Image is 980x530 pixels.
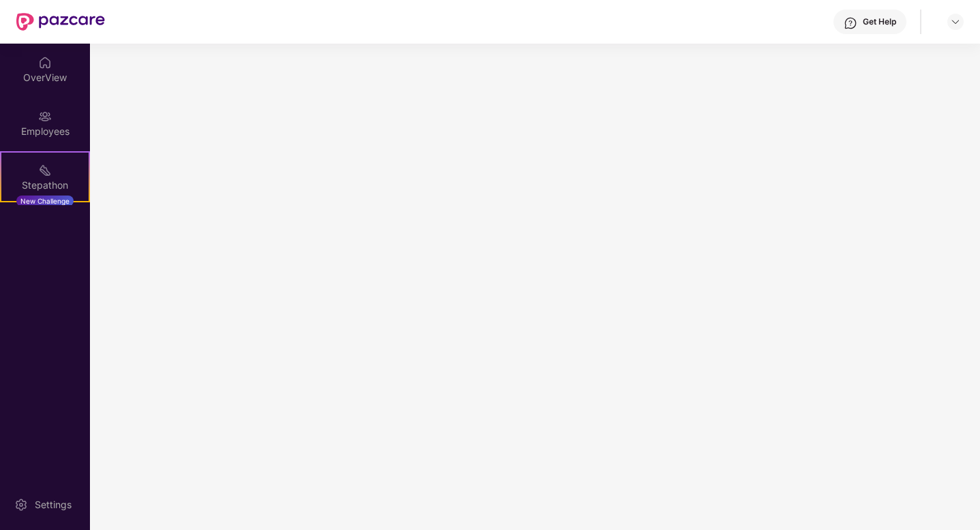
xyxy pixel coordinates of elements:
[31,498,76,512] div: Settings
[863,16,896,27] div: Get Help
[844,16,857,30] img: svg+xml;base64,PHN2ZyBpZD0iSGVscC0zMngzMiIgeG1sbnM9Imh0dHA6Ly93d3cudzMub3JnLzIwMDAvc3ZnIiB3aWR0aD...
[950,16,961,27] img: svg+xml;base64,PHN2ZyBpZD0iRHJvcGRvd24tMzJ4MzIiIHhtbG5zPSJodHRwOi8vd3d3LnczLm9yZy8yMDAwL3N2ZyIgd2...
[16,196,74,206] div: New Challenge
[16,13,105,31] img: New Pazcare Logo
[38,163,52,177] img: svg+xml;base64,PHN2ZyB4bWxucz0iaHR0cDovL3d3dy53My5vcmcvMjAwMC9zdmciIHdpZHRoPSIyMSIgaGVpZ2h0PSIyMC...
[1,178,89,192] div: Stepathon
[38,110,52,123] img: svg+xml;base64,PHN2ZyBpZD0iRW1wbG95ZWVzIiB4bWxucz0iaHR0cDovL3d3dy53My5vcmcvMjAwMC9zdmciIHdpZHRoPS...
[38,56,52,69] img: svg+xml;base64,PHN2ZyBpZD0iSG9tZSIgeG1sbnM9Imh0dHA6Ly93d3cudzMub3JnLzIwMDAvc3ZnIiB3aWR0aD0iMjAiIG...
[14,498,28,512] img: svg+xml;base64,PHN2ZyBpZD0iU2V0dGluZy0yMHgyMCIgeG1sbnM9Imh0dHA6Ly93d3cudzMub3JnLzIwMDAvc3ZnIiB3aW...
